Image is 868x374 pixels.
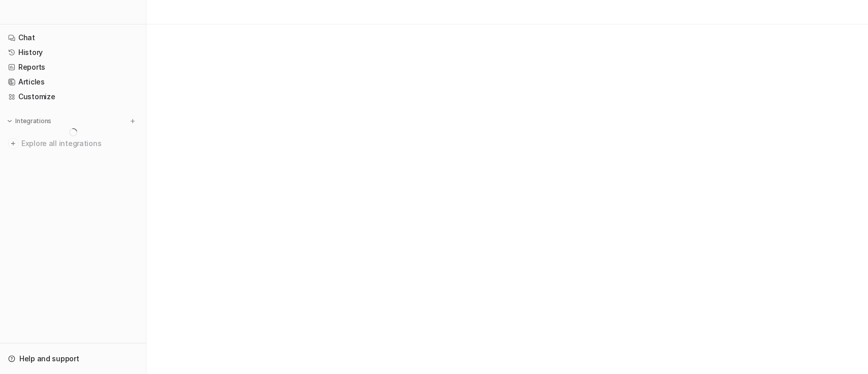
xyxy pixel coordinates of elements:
img: expand menu [6,118,13,125]
a: Chat [4,31,142,45]
p: Integrations [15,117,51,125]
a: Help and support [4,352,142,366]
a: Articles [4,75,142,89]
button: Integrations [4,116,54,126]
img: menu_add.svg [129,118,136,125]
a: Reports [4,60,142,74]
span: Explore all integrations [21,135,138,152]
a: Explore all integrations [4,136,142,151]
a: History [4,45,142,60]
img: explore all integrations [8,138,18,149]
a: Customize [4,90,142,104]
